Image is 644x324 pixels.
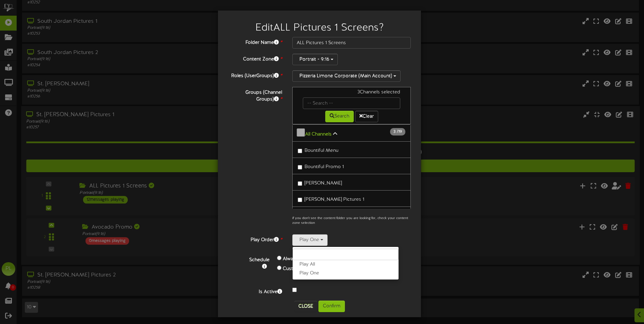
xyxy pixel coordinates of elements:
[298,181,302,186] input: [PERSON_NAME]
[305,164,344,169] span: Bountiful Promo 1
[223,286,287,295] label: Is Active
[116,220,127,231] button: Send a message…
[292,234,328,246] button: Play One
[325,111,354,122] button: Search
[298,165,302,169] input: Bountiful Promo 1
[305,197,364,202] span: [PERSON_NAME] Pictures 1
[21,39,130,64] div: Troubleshooting Samsung display
[5,192,130,229] div: Pizzeria says…
[305,148,338,153] span: Bountiful Menu
[294,301,317,312] button: Close
[298,89,405,97] div: 3 Channels selected
[292,54,338,65] button: Portrait - 9:16
[28,70,113,83] strong: Basic Troubleshooting: Flashing Mute Icon
[106,3,119,16] button: Home
[33,6,71,12] h1: Revel Support
[292,247,399,280] ul: Play One
[292,124,411,142] button: All Channels 3 /19
[292,70,401,82] button: Pizzeria Limone Corporate (Main Account)
[19,4,30,15] img: Profile image for Revel Support
[223,54,287,63] label: Content Zone
[21,89,130,106] a: More in the Help Center
[318,301,345,312] button: Confirm
[292,37,411,49] input: Folder Name
[30,196,125,216] div: Is there any way someone from your side can go and check the TV? Do we have a warranty for the sc...
[32,222,38,228] button: Upload attachment
[28,45,97,58] strong: Troubleshooting Samsung display
[390,128,405,136] span: / 19
[21,64,130,89] div: Basic Troubleshooting: Flashing Mute Icon
[305,132,332,137] b: All Channels
[24,170,130,192] div: They said that it looks that the wifi from the TV is not working
[223,37,287,46] label: Folder Name
[305,181,342,186] span: [PERSON_NAME]
[28,27,102,33] strong: Fix zoomed-in LG TV videos
[298,149,302,153] input: Bountiful Menu
[6,208,130,220] textarea: Message…
[21,222,27,228] button: Gif picker
[47,95,111,101] span: More in the Help Center
[355,111,378,122] button: Clear
[119,3,131,15] div: Close
[43,222,49,228] button: Start recording
[283,266,300,272] label: Custom
[5,21,130,112] div: Revel Support says…
[228,22,411,34] h2: Edit ALL Pictures 1 Screens ?
[4,3,17,16] button: go back
[223,87,287,103] label: Groups (Channel Groups)
[303,97,400,109] input: -- Search --
[5,112,130,170] div: Pizzeria says…
[5,92,16,103] img: Profile image for Revel Support
[21,21,130,39] div: Fix zoomed-in LG TV videos
[24,192,130,220] div: Is there any way someone from your side can go and check the TV? Do we have a warranty for the sc...
[393,129,397,134] span: 3
[223,234,287,244] label: Play Order
[30,174,125,187] div: They said that it looks that the wifi from the TV is not working
[249,257,270,263] b: Schedule
[293,269,399,278] label: Play One
[223,70,287,79] label: Roles (UserGroups)
[283,256,315,263] label: Always Playing
[5,170,130,192] div: Pizzeria says…
[293,260,399,269] label: Play All
[298,198,302,202] input: [PERSON_NAME] Pictures 1
[11,222,16,228] button: Emoji picker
